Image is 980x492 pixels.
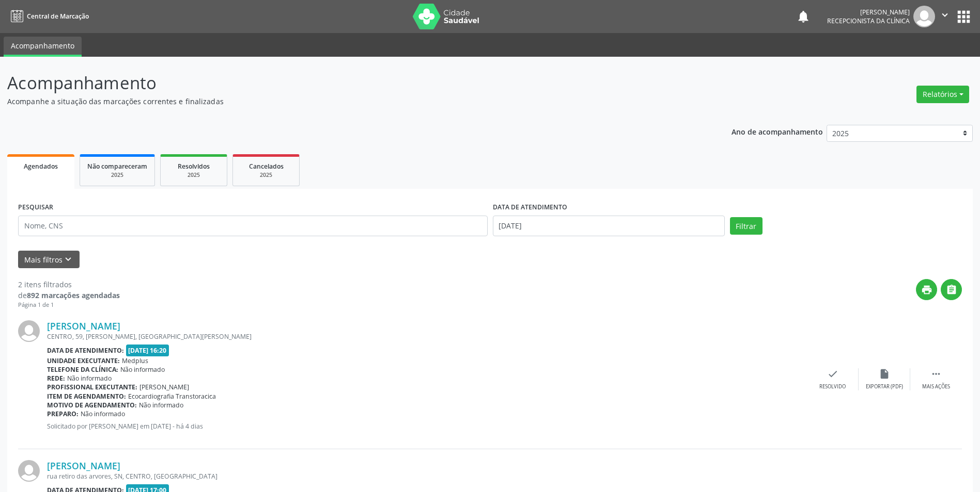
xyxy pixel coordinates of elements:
i: insert_drive_file [879,368,890,380]
b: Data de atendimento: [47,346,124,355]
i:  [946,284,957,296]
p: Acompanhe a situação das marcações correntes e finalizadas [7,96,683,107]
div: 2025 [240,171,292,179]
div: CENTRO, 59, [PERSON_NAME], [GEOGRAPHIC_DATA][PERSON_NAME] [47,332,807,341]
b: Preparo: [47,409,79,418]
a: Central de Marcação [7,8,89,25]
span: Medplus [122,356,148,365]
button: Relatórios [916,86,969,103]
span: Não informado [81,409,125,418]
span: Agendados [24,162,58,171]
span: Central de Marcação [27,12,89,21]
label: DATA DE ATENDIMENTO [493,200,567,216]
div: [PERSON_NAME] [827,8,910,17]
span: Cancelados [249,162,284,171]
p: Acompanhamento [7,70,683,96]
b: Profissional executante: [47,383,137,391]
p: Solicitado por [PERSON_NAME] em [DATE] - há 4 dias [47,422,807,431]
div: 2025 [87,171,147,179]
i: keyboard_arrow_down [63,254,74,265]
b: Unidade executante: [47,356,120,365]
div: rua retiro das arvores, SN, CENTRO, [GEOGRAPHIC_DATA] [47,472,807,481]
span: [PERSON_NAME] [139,383,189,391]
a: [PERSON_NAME] [47,320,120,332]
i:  [930,368,942,380]
span: Não informado [120,365,165,374]
img: img [913,6,935,27]
div: Página 1 de 1 [18,301,120,309]
i: check [827,368,838,380]
b: Rede: [47,374,65,383]
div: Resolvido [819,383,846,390]
button: apps [955,8,973,26]
b: Motivo de agendamento: [47,401,137,409]
span: Não compareceram [87,162,147,171]
a: Acompanhamento [4,37,82,57]
button: notifications [796,9,811,24]
button:  [935,6,955,27]
i:  [939,9,951,21]
button: Mais filtroskeyboard_arrow_down [18,251,80,269]
label: PESQUISAR [18,200,53,216]
b: Telefone da clínica: [47,365,118,374]
div: 2025 [168,171,220,179]
strong: 892 marcações agendadas [27,290,120,300]
i: print [921,284,932,296]
div: Exportar (PDF) [866,383,903,390]
span: [DATE] 16:20 [126,345,169,356]
button: print [916,279,937,300]
p: Ano de acompanhamento [732,125,823,138]
a: [PERSON_NAME] [47,460,120,471]
span: Não informado [139,401,183,409]
b: Item de agendamento: [47,392,126,401]
span: Não informado [67,374,112,383]
button: Filtrar [730,217,763,235]
div: Mais ações [922,383,950,390]
img: img [18,320,40,342]
button:  [941,279,962,300]
span: Resolvidos [178,162,210,171]
div: de [18,290,120,301]
input: Nome, CNS [18,216,488,236]
span: Recepcionista da clínica [827,17,910,25]
span: Ecocardiografia Transtoracica [128,392,216,401]
div: 2 itens filtrados [18,279,120,290]
input: Selecione um intervalo [493,216,725,236]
